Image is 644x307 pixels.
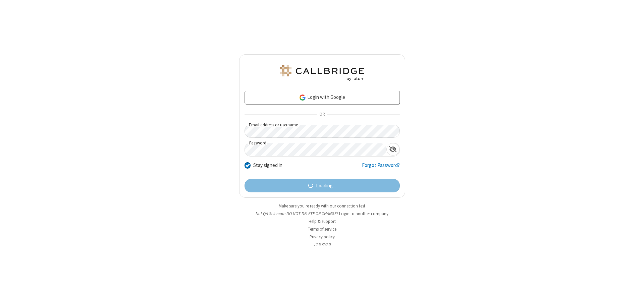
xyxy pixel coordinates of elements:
span: Loading... [316,182,336,190]
a: Forgot Password? [362,162,400,174]
input: Email address or username [245,125,400,138]
a: Privacy policy [310,234,335,240]
iframe: Chat [627,290,639,302]
img: google-icon.png [299,94,306,101]
span: OR [317,110,327,119]
li: v2.6.352.0 [239,241,405,248]
input: Password [245,143,386,156]
img: QA Selenium DO NOT DELETE OR CHANGE [278,65,366,81]
a: Make sure you're ready with our connection test [279,203,365,209]
a: Help & support [309,219,336,224]
button: Login to another company [339,210,388,217]
a: Login with Google [245,91,400,104]
button: Loading... [245,179,400,192]
li: Not QA Selenium DO NOT DELETE OR CHANGE? [239,210,405,217]
div: Show password [386,143,399,156]
label: Stay signed in [253,162,282,169]
a: Terms of service [308,226,336,232]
